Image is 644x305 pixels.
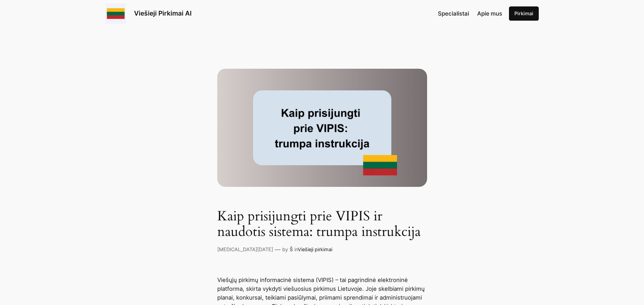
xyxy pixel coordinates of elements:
img: Viešieji pirkimai logo [106,3,126,24]
a: Pirkimai [509,6,539,21]
p: — [275,245,281,254]
span: Specialistai [438,10,469,17]
a: Š [290,246,293,252]
span: Apie mus [477,10,502,17]
a: [MEDICAL_DATA][DATE] [217,246,273,252]
h1: Kaip prisijungti prie VIPIS ir naudotis sistema: trumpa instrukcija [217,209,427,240]
a: Specialistai [438,9,469,18]
a: Viešieji Pirkimai AI [134,9,192,17]
span: in [294,246,298,252]
a: Apie mus [477,9,502,18]
nav: Navigation [438,9,502,18]
p: by [282,246,288,253]
a: Viešieji pirkimai [298,246,332,252]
